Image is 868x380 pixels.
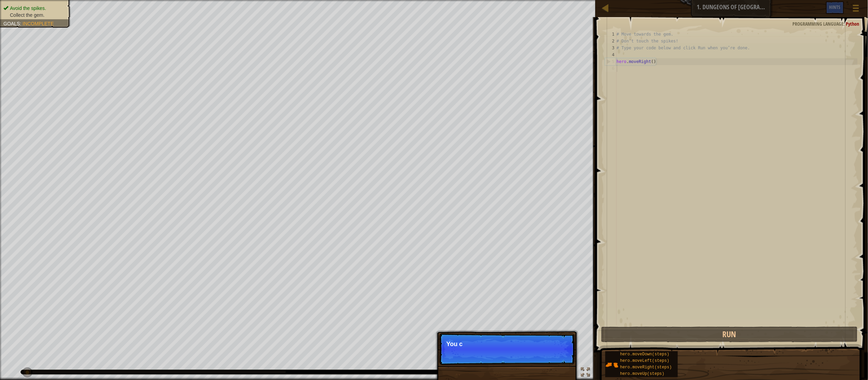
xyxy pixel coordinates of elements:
[3,12,66,18] li: Collect the gem.
[601,327,857,342] button: Run
[605,51,617,58] div: 4
[10,12,44,18] span: Collect the gem.
[605,31,617,38] div: 1
[847,1,865,17] button: Show game menu
[20,21,23,26] span: :
[3,21,20,26] span: Goals
[605,45,617,51] div: 3
[846,21,859,27] span: Python
[620,371,665,376] span: hero.moveUp(steps)
[829,4,841,10] span: Hints
[605,65,617,72] div: 6
[844,21,846,27] span: :
[23,21,54,26] span: Incomplete
[620,365,672,370] span: hero.moveRight(steps)
[620,352,669,357] span: hero.moveDown(steps)
[620,358,669,363] span: hero.moveLeft(steps)
[3,5,66,12] li: Avoid the spikes.
[793,21,844,27] span: Programming language
[605,58,617,65] div: 5
[10,5,46,11] span: Avoid the spikes.
[605,358,618,371] img: portrait.png
[605,38,617,45] div: 2
[446,341,568,347] p: You c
